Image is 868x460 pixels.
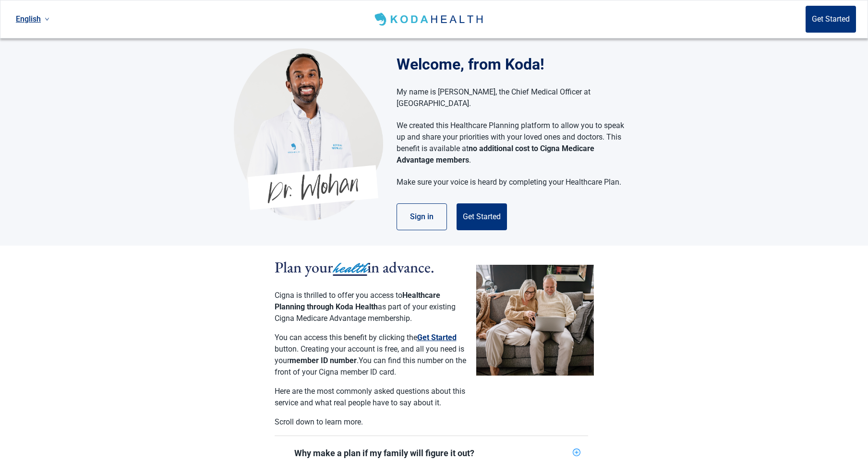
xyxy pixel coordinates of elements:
[275,291,402,300] span: Cigna is thrilled to offer you access to
[417,332,457,343] button: Get Started
[397,144,594,165] strong: no additional cost to Cigna Medicare Advantage members
[289,356,357,365] strong: member ID number
[275,257,333,277] span: Plan your
[457,203,507,230] button: Get Started
[333,258,367,279] span: health
[275,332,467,378] p: You can access this benefit by clicking the button. Creating your account is free, and all you ne...
[294,448,569,459] div: Why make a plan if my family will figure it out?
[397,177,625,188] p: Make sure your voice is heard by completing your Healthcare Plan.
[397,120,625,166] p: We created this Healthcare Planning platform to allow you to speak up and share your priorities w...
[397,53,634,76] h1: Welcome, from Koda!
[476,265,594,376] img: Couple planning their healthcare together
[397,86,625,109] p: My name is [PERSON_NAME], the Chief Medical Officer at [GEOGRAPHIC_DATA].
[12,11,53,27] a: Current language: English
[367,257,434,277] span: in advance.
[45,17,49,22] span: down
[397,203,447,230] button: Sign in
[373,12,486,27] img: Koda Health
[275,386,467,409] p: Here are the most commonly asked questions about this service and what real people have to say ab...
[234,48,383,221] img: Koda Health
[573,448,580,456] span: plus-circle
[275,416,467,428] p: Scroll down to learn more.
[806,6,856,33] button: Get Started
